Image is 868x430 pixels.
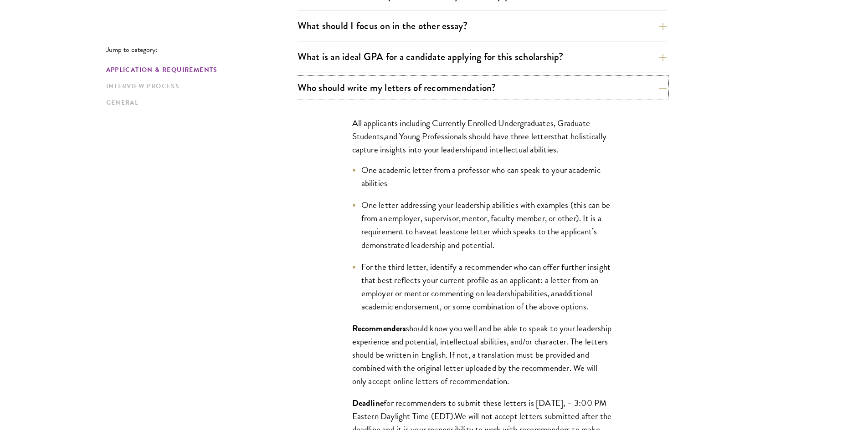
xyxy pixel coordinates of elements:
[476,143,558,156] span: and intellectual abilities.
[431,225,456,238] span: at least
[383,130,385,143] span: ,
[361,198,611,238] span: One letter addressing your leadership abilities with examples (this can be from an employer, supe...
[521,287,559,300] span: abilities, an
[361,225,597,251] span: one letter which speaks to the applicant’s demonstrated leadership and potential.
[361,287,592,313] span: additional academic endorsement, or some combination of the above options.
[352,396,607,423] span: for recommenders to submit these letters is [DATE], – 3:00 PM Eastern Daylight Time (EDT)
[106,81,292,91] a: Interview Process
[352,130,607,156] span: that holistically capture insights into your leadership
[106,65,292,75] a: Application & Requirements
[453,410,455,423] span: .
[106,98,292,107] a: General
[361,163,601,190] span: One academic letter from a professor who can speak to your academic abilities
[361,260,611,300] span: For the third letter, identify a recommender who can offer further insight that best reflects you...
[298,46,667,67] button: What is an ideal GPA for a candidate applying for this scholarship?
[298,15,667,36] button: What should I focus on in the other essay?
[352,116,591,143] span: All applicants including Currently Enrolled Undergraduates, Graduate Students
[352,322,406,335] span: Recommenders
[106,46,298,54] p: Jump to category:
[352,322,611,388] span: should know you well and be able to speak to your leadership experience and potential, intellectu...
[298,77,667,98] button: Who should write my letters of recommendation?
[352,396,384,410] span: Deadline
[501,130,554,143] span: ve three letters
[385,130,501,143] span: and Young Professionals should ha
